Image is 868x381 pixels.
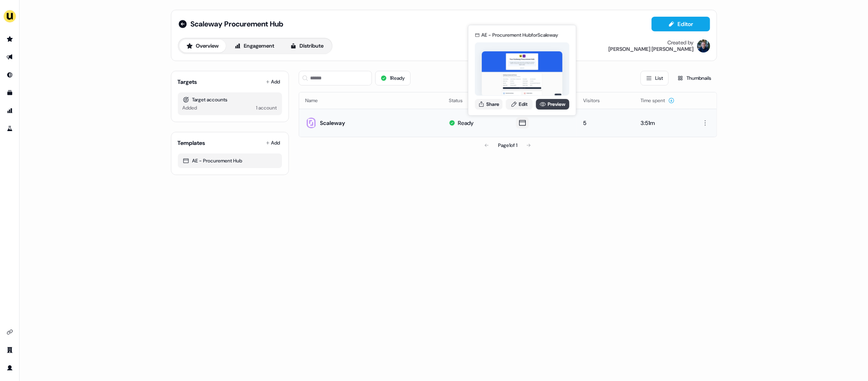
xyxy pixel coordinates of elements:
[641,119,683,127] div: 3:51m
[227,39,282,53] button: Engagement
[3,326,16,339] a: Go to integrations
[3,86,16,99] a: Go to templates
[3,122,16,135] a: Go to experiments
[641,93,675,108] button: Time spent
[183,104,197,112] div: Added
[183,96,277,104] div: Target accounts
[458,119,474,127] div: Ready
[3,50,16,63] a: Go to outbound experience
[191,19,284,29] span: Scaleway Procurement Hub
[178,139,206,147] div: Templates
[536,99,569,109] a: Preview
[3,33,16,46] a: Go to prospects
[264,137,282,149] button: Add
[609,46,694,53] div: [PERSON_NAME] [PERSON_NAME]
[256,104,277,112] div: 1 account
[481,31,558,39] div: AE - Procurement Hub for Scaleway
[178,78,197,86] div: Targets
[652,17,710,31] button: Editor
[498,141,517,149] div: Page 1 of 1
[672,71,717,85] button: Thumbnails
[641,71,669,85] button: List
[3,361,16,374] a: Go to profile
[482,51,562,96] img: asset preview
[449,93,472,108] button: Status
[3,344,16,357] a: Go to team
[475,99,503,109] button: Share
[697,39,710,53] img: James
[583,93,610,108] button: Visitors
[264,76,282,88] button: Add
[652,21,710,29] a: Editor
[283,39,331,53] button: Distribute
[375,71,411,85] button: 1Ready
[306,93,328,108] button: Name
[320,119,345,127] div: Scaleway
[3,68,16,81] a: Go to Inbound
[179,39,226,53] button: Overview
[183,157,277,165] div: AE - Procurement Hub
[668,39,694,46] div: Created by
[506,99,533,109] a: Edit
[583,119,627,127] div: 5
[3,104,16,117] a: Go to attribution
